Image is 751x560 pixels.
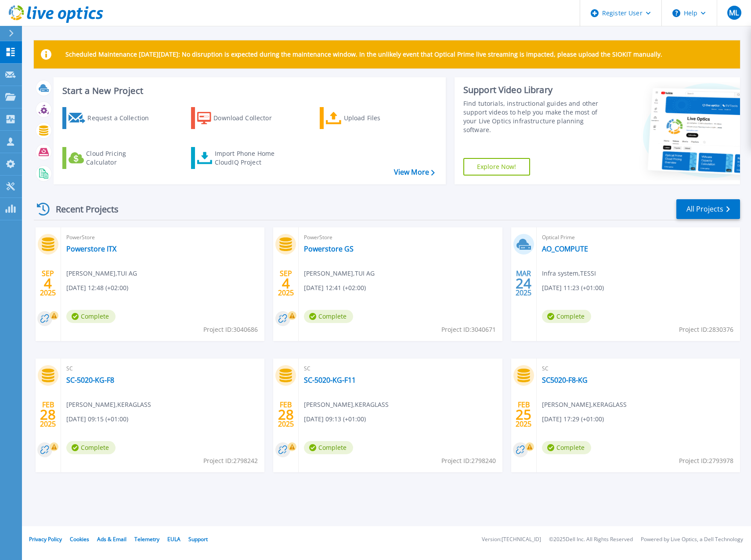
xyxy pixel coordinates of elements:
a: View More [394,168,435,176]
a: AO_COMPUTE [542,244,588,253]
a: SC-5020-KG-F8 [66,376,114,384]
span: 24 [516,280,531,287]
span: Complete [542,441,591,454]
a: Ads & Email [97,535,126,543]
span: [DATE] 09:13 (+01:00) [304,414,366,424]
span: Optical Prime [542,233,735,242]
li: © 2025 Dell Inc. All Rights Reserved [549,537,633,542]
span: 28 [40,411,56,418]
a: Powerstore GS [304,244,354,253]
div: SEP 2025 [278,267,294,299]
a: All Projects [676,199,740,219]
span: [PERSON_NAME] , KERAGLASS [542,400,627,409]
div: MAR 2025 [515,267,532,299]
span: Complete [304,441,353,454]
a: Support [188,535,208,543]
span: [PERSON_NAME] , KERAGLASS [66,400,151,409]
span: 4 [282,280,290,287]
a: Download Collector [191,107,289,129]
a: Request a Collection [62,107,160,129]
span: Complete [66,441,116,454]
div: Upload Files [344,109,414,127]
span: [DATE] 17:29 (+01:00) [542,414,604,424]
div: Request a Collection [87,109,158,127]
span: [DATE] 12:41 (+02:00) [304,283,366,293]
span: 28 [278,411,294,418]
a: Privacy Policy [29,535,62,543]
span: SC [542,364,735,373]
span: Complete [66,310,116,323]
span: Infra system , TESSI [542,269,596,278]
a: Cloud Pricing Calculator [62,147,160,169]
span: ML [729,9,739,16]
div: Recent Projects [34,198,130,220]
li: Powered by Live Optics, a Dell Technology [641,537,743,542]
div: SEP 2025 [40,267,56,299]
h3: Start a New Project [62,86,434,96]
span: [DATE] 11:23 (+01:00) [542,283,604,293]
a: Telemetry [134,535,159,543]
span: Project ID: 2793978 [679,456,733,466]
span: [DATE] 12:48 (+02:00) [66,283,128,293]
a: SC5020-F8-KG [542,376,588,384]
div: Cloud Pricing Calculator [86,149,156,167]
span: [DATE] 09:15 (+01:00) [66,414,128,424]
span: [PERSON_NAME] , TUI AG [66,269,137,278]
span: SC [304,364,497,373]
span: PowerStore [304,233,497,242]
span: Project ID: 3040671 [441,325,496,334]
span: 25 [516,411,531,418]
a: EULA [167,535,181,543]
span: 4 [44,280,52,287]
span: Project ID: 2798242 [203,456,258,466]
div: FEB 2025 [515,398,532,431]
li: Version: [TECHNICAL_ID] [482,537,541,542]
span: SC [66,364,259,373]
span: [PERSON_NAME] , KERAGLASS [304,400,389,409]
span: Project ID: 3040686 [203,325,258,334]
span: Project ID: 2798240 [441,456,496,466]
span: Complete [304,310,353,323]
a: Explore Now! [463,158,530,176]
a: SC-5020-KG-F11 [304,376,356,384]
div: Support Video Library [463,84,608,96]
div: FEB 2025 [40,398,56,431]
span: PowerStore [66,233,259,242]
a: Cookies [70,535,89,543]
div: FEB 2025 [278,398,294,431]
a: Upload Files [320,107,418,129]
p: Scheduled Maintenance [DATE][DATE]: No disruption is expected during the maintenance window. In t... [65,51,662,58]
span: [PERSON_NAME] , TUI AG [304,269,375,278]
span: Complete [542,310,591,323]
div: Import Phone Home CloudIQ Project [215,149,283,167]
div: Find tutorials, instructional guides and other support videos to help you make the most of your L... [463,99,608,134]
span: Project ID: 2830376 [679,325,733,334]
div: Download Collector [213,109,284,127]
a: Powerstore ITX [66,244,116,253]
